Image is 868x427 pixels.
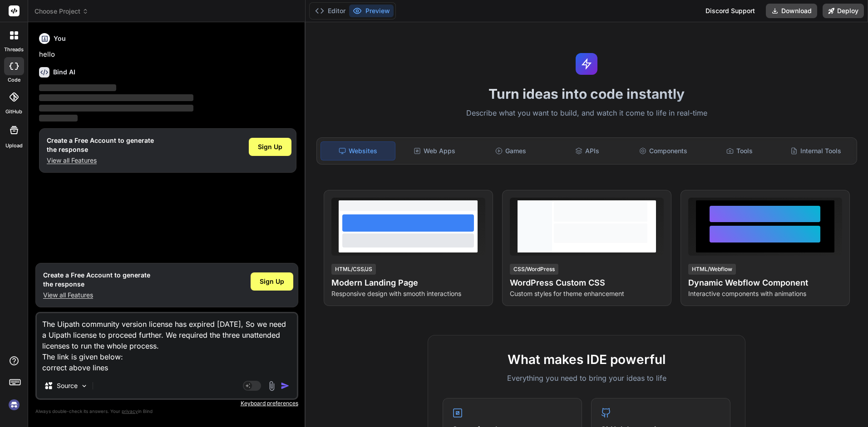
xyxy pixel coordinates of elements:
div: HTML/Webflow [688,264,736,275]
h6: Bind AI [53,68,75,77]
span: Sign Up [260,277,284,286]
p: Interactive components with animations [688,289,842,298]
img: icon [281,381,290,390]
p: View all Features [43,291,150,300]
span: ‌ [39,94,193,101]
img: signin [6,397,22,412]
p: Keyboard preferences [35,400,298,407]
span: ‌ [39,84,116,91]
div: Websites [321,141,396,160]
span: Choose Project [35,7,89,16]
div: Internal Tools [779,141,853,160]
div: CSS/WordPress [510,264,558,275]
p: Custom styles for theme enhancement [510,289,664,298]
img: attachment [266,381,277,391]
img: Pick Models [80,382,88,390]
span: ‌ [39,115,78,121]
div: Components [626,141,700,160]
span: privacy [122,408,138,414]
h4: Dynamic Webflow Component [688,277,842,289]
label: Upload [5,142,23,150]
button: Editor [311,5,349,17]
label: code [8,76,20,84]
p: Describe what you want to build, and watch it come to life in real-time [311,107,863,119]
h4: Modern Landing Page [331,277,485,289]
div: Games [473,141,548,160]
h1: Create a Free Account to generate the response [43,271,150,289]
textarea: The Uipath community version license has expired [DATE], So we need a Uipath license to proceed f... [37,313,297,373]
p: View all Features [47,156,154,165]
button: Download [766,4,817,18]
h1: Create a Free Account to generate the response [47,136,154,154]
div: Discord Support [700,4,760,18]
h2: What makes IDE powerful [443,350,730,369]
p: Responsive design with smooth interactions [331,289,485,298]
button: Deploy [823,4,864,18]
div: Tools [702,141,777,160]
h4: WordPress Custom CSS [510,277,664,289]
button: Preview [349,5,394,17]
div: HTML/CSS/JS [331,264,376,275]
div: Web Apps [397,141,472,160]
label: GitHub [5,108,22,116]
span: ‌ [39,105,193,112]
h6: You [54,34,66,43]
p: Source [57,381,78,390]
label: threads [4,46,24,53]
p: hello [39,49,296,60]
p: Everything you need to bring your ideas to life [443,373,730,383]
span: Sign Up [258,142,282,151]
p: Always double-check its answers. Your in Bind [35,407,298,416]
div: APIs [550,141,624,160]
h1: Turn ideas into code instantly [311,86,863,102]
